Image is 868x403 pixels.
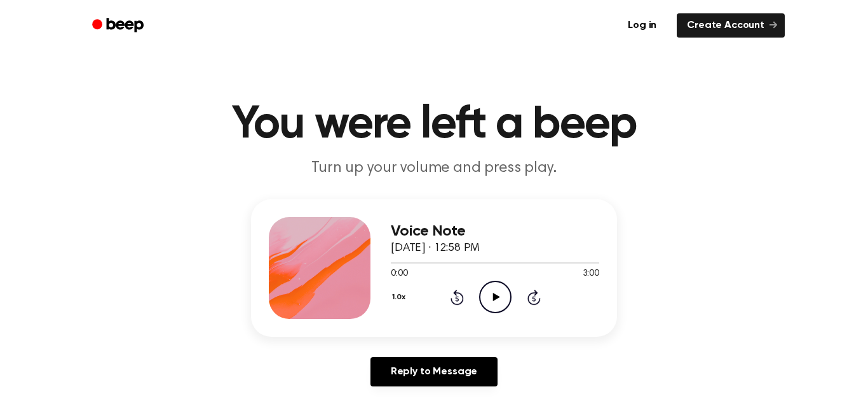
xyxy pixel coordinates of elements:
[391,223,599,240] h3: Voice Note
[391,267,407,281] span: 0:00
[615,11,669,40] a: Log in
[391,286,410,308] button: 1.0x
[83,13,155,38] a: Beep
[583,267,599,281] span: 3:00
[190,158,678,179] p: Turn up your volume and press play.
[677,13,785,38] a: Create Account
[370,357,498,386] a: Reply to Message
[109,102,759,148] h1: You were left a beep
[391,243,480,254] span: [DATE] · 12:58 PM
